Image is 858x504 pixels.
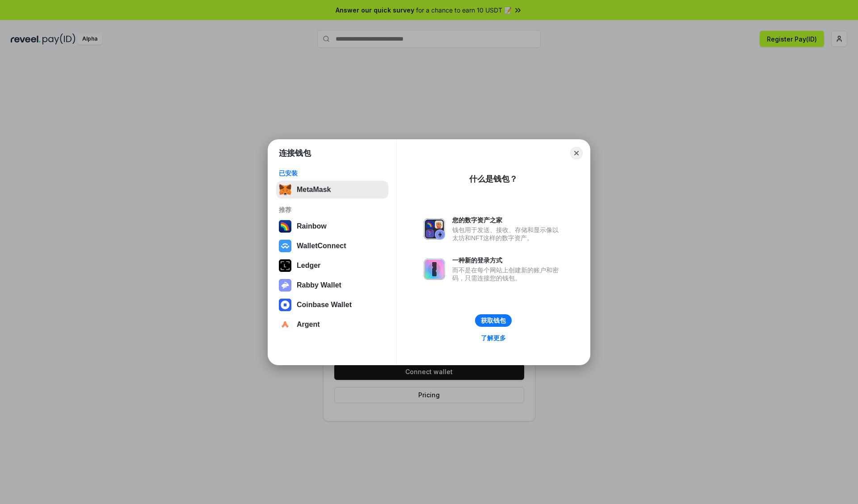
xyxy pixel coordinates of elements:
[276,217,388,235] button: Rainbow
[297,222,327,230] div: Rainbow
[475,332,511,344] a: 了解更多
[297,262,320,270] div: Ledger
[452,226,563,242] div: 钱包用于发送、接收、存储和显示像以太坊和NFT这样的数字资产。
[297,242,346,250] div: WalletConnect
[276,257,388,275] button: Ledger
[452,216,563,224] div: 您的数字资产之家
[279,299,291,311] img: svg+xml,%3Csvg%20width%3D%2228%22%20height%3D%2228%22%20viewBox%3D%220%200%2028%2028%22%20fill%3D...
[475,314,512,327] button: 获取钱包
[481,334,506,342] div: 了解更多
[279,318,291,331] img: svg+xml,%3Csvg%20width%3D%2228%22%20height%3D%2228%22%20viewBox%3D%220%200%2028%2028%22%20fill%3D...
[276,181,388,199] button: MetaMask
[424,258,445,280] img: svg+xml,%3Csvg%20xmlns%3D%22http%3A%2F%2Fwww.w3.org%2F2000%2Fsvg%22%20fill%3D%22none%22%20viewBox...
[276,316,388,333] button: Argent
[276,296,388,314] button: Coinbase Wallet
[297,301,352,309] div: Coinbase Wallet
[279,206,386,214] div: 推荐
[424,218,445,240] img: svg+xml,%3Csvg%20xmlns%3D%22http%3A%2F%2Fwww.w3.org%2F2000%2Fsvg%22%20fill%3D%22none%22%20viewBox...
[279,279,291,292] img: svg+xml,%3Csvg%20xmlns%3D%22http%3A%2F%2Fwww.w3.org%2F2000%2Fsvg%22%20fill%3D%22none%22%20viewBox...
[276,237,388,255] button: WalletConnect
[279,148,311,158] h1: 连接钱包
[481,317,506,325] div: 获取钱包
[279,240,291,252] img: svg+xml,%3Csvg%20width%3D%2228%22%20height%3D%2228%22%20viewBox%3D%220%200%2028%2028%22%20fill%3D...
[469,174,517,184] div: 什么是钱包？
[279,183,291,196] img: svg+xml,%3Csvg%20fill%3D%22none%22%20height%3D%2233%22%20viewBox%3D%220%200%2035%2033%22%20width%...
[276,276,388,294] button: Rabby Wallet
[452,256,563,264] div: 一种新的登录方式
[297,281,341,289] div: Rabby Wallet
[452,266,563,282] div: 而不是在每个网站上创建新的账户和密码，只需连接您的钱包。
[570,147,583,159] button: Close
[279,169,386,177] div: 已安装
[297,321,320,329] div: Argent
[279,259,291,272] img: svg+xml,%3Csvg%20xmlns%3D%22http%3A%2F%2Fwww.w3.org%2F2000%2Fsvg%22%20width%3D%2228%22%20height%3...
[279,220,291,233] img: svg+xml,%3Csvg%20width%3D%22120%22%20height%3D%22120%22%20viewBox%3D%220%200%20120%20120%22%20fil...
[297,186,331,194] div: MetaMask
